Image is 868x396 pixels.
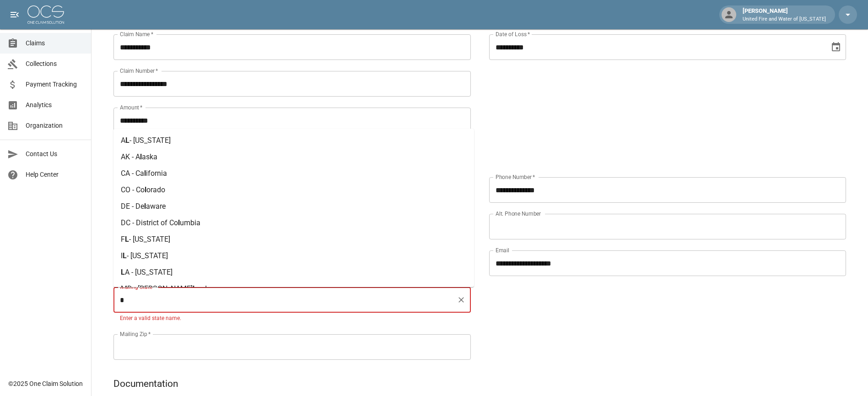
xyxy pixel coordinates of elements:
[5,5,24,24] button: open drawer
[146,185,165,194] span: orado
[145,185,146,194] span: l
[121,218,178,227] span: DC - District of Co
[120,314,464,323] p: Enter a valid state name.
[125,136,129,145] span: L
[26,100,84,110] span: Analytics
[26,80,84,89] span: Payment Tracking
[193,284,194,293] span: l
[121,152,140,161] span: AK - A
[120,67,158,75] label: Claim Number
[129,235,170,244] span: - [US_STATE]
[120,30,153,38] label: Claim Name
[827,38,845,56] button: Choose date, selected date is Sep 24, 2025
[26,121,84,130] span: Organization
[120,330,151,338] label: Mailing Zip
[142,152,157,161] span: aska
[121,136,125,145] span: A
[455,293,468,306] button: Clear
[121,268,125,277] span: L
[121,202,144,211] span: DE - De
[146,169,167,178] span: ifornia
[496,30,530,38] label: Date of Loss
[178,218,180,227] span: l
[26,149,84,159] span: Contact Us
[496,210,541,217] label: Alt. Phone Number
[123,251,127,260] span: L
[129,136,171,145] span: - [US_STATE]
[127,251,168,260] span: - [US_STATE]
[739,6,830,23] div: [PERSON_NAME]
[121,235,125,244] span: F
[146,202,166,211] span: aware
[26,38,84,48] span: Claims
[125,235,129,244] span: L
[121,251,123,260] span: I
[121,169,144,178] span: CA - Ca
[26,170,84,179] span: Help Center
[180,218,200,227] span: umbia
[194,284,207,293] span: and
[144,202,146,211] span: l
[121,284,193,293] span: MD - [PERSON_NAME]
[496,173,535,181] label: Phone Number
[496,246,509,254] label: Email
[140,152,142,161] span: l
[27,5,64,24] img: ocs-logo-white-transparent.png
[26,59,84,69] span: Collections
[121,185,145,194] span: CO - Co
[125,268,173,277] span: A - [US_STATE]
[144,169,146,178] span: l
[743,16,826,23] p: United Fire and Water of [US_STATE]
[8,379,83,388] div: © 2025 One Claim Solution
[120,103,143,111] label: Amount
